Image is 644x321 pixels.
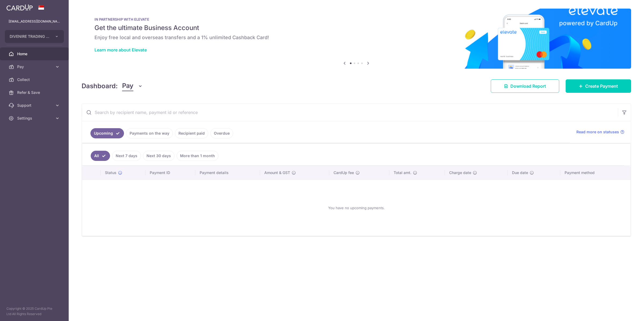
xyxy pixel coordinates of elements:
a: More than 1 month [177,151,218,161]
span: CardUp fee [334,170,354,175]
h4: Dashboard: [82,81,118,91]
span: Download Report [510,83,546,89]
a: Learn more about Elevate [94,47,147,53]
span: Refer & Save [17,90,53,95]
a: Overdue [210,128,233,138]
span: Read more on statuses [576,129,619,135]
span: Total amt. [394,170,411,175]
img: CardUp [6,4,33,11]
iframe: Opens a widget where you can find more information [609,305,639,318]
a: Recipient paid [175,128,208,138]
a: All [91,151,110,161]
div: You have no upcoming payments. [89,184,624,231]
p: IN PARTNERSHIP WITH ELEVATE [94,17,618,21]
span: DIVENIRE TRADING CO PTE. LTD. [10,34,49,39]
span: Due date [512,170,528,175]
a: Read more on statuses [576,129,624,135]
span: Home [17,51,53,57]
span: Charge date [449,170,471,175]
img: Renovation banner [82,9,631,69]
span: Status [105,170,116,175]
span: Pay [122,81,133,91]
button: Pay [122,81,143,91]
th: Payment details [195,166,260,180]
a: Download Report [491,79,559,93]
a: Upcoming [90,128,124,138]
span: Collect [17,77,53,82]
h6: Enjoy free local and overseas transfers and a 1% unlimited Cashback Card! [94,34,618,41]
button: DIVENIRE TRADING CO PTE. LTD. [5,30,64,43]
span: Pay [17,64,53,69]
span: Create Payment [585,83,618,89]
th: Payment ID [145,166,195,180]
input: Search by recipient name, payment id or reference [82,104,618,121]
span: Support [17,103,53,108]
span: Settings [17,116,53,121]
a: Next 30 days [143,151,174,161]
h5: Get the ultimate Business Account [94,24,618,32]
p: [EMAIL_ADDRESS][DOMAIN_NAME] [9,19,60,24]
span: Amount & GST [264,170,290,175]
a: Next 7 days [112,151,141,161]
a: Payments on the way [126,128,173,138]
th: Payment method [560,166,631,180]
a: Create Payment [566,79,631,93]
